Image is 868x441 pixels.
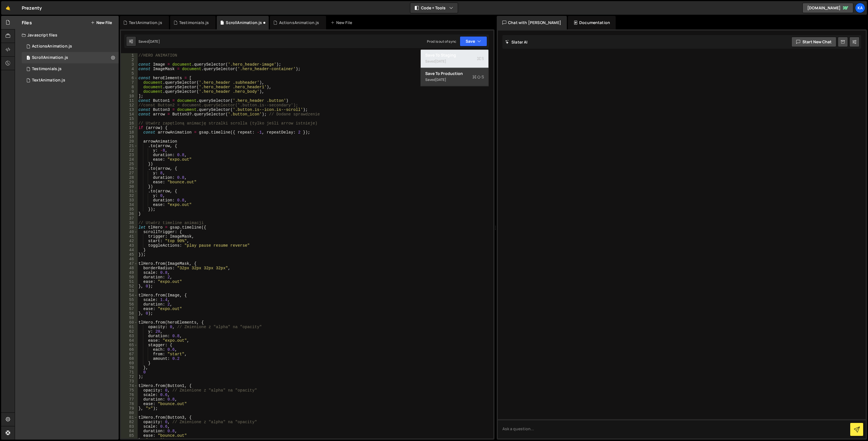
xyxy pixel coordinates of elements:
a: [DOMAIN_NAME] [802,3,853,13]
div: 71 [121,370,138,375]
div: 43 [121,243,138,248]
span: 1 [27,56,30,61]
div: 32 [121,193,138,198]
div: 76 [121,393,138,397]
div: 12 [121,103,138,107]
div: 82 [121,420,138,424]
div: 9 [121,89,138,94]
div: 4 [121,67,138,71]
div: 16268/43879.js [22,75,119,86]
div: 84 [121,429,138,433]
div: 49 [121,270,138,275]
h2: Slater AI [505,39,528,45]
div: 34 [121,203,138,207]
div: 16268/43878.js [22,52,119,63]
div: 31 [121,189,138,193]
div: 29 [121,180,138,184]
div: 3 [121,62,138,67]
div: 64 [121,338,138,343]
div: 19 [121,135,138,139]
div: 26 [121,166,138,171]
div: 69 [121,361,138,365]
div: 77 [121,397,138,402]
div: 83 [121,424,138,429]
button: Start new chat [791,37,836,47]
div: Javascript files [15,29,119,41]
div: TextAnimation.js [32,78,65,83]
div: 41 [121,234,138,239]
div: Testimonials.js [32,66,62,72]
div: 30 [121,184,138,189]
div: 45 [121,252,138,257]
div: 28 [121,175,138,180]
div: 61 [121,325,138,329]
div: 56 [121,302,138,307]
div: Saved [425,76,484,83]
div: Prod is out of sync [427,39,456,44]
div: 2 [121,58,138,62]
div: 70 [121,365,138,370]
a: 🤙 [1,1,15,15]
div: 1 [121,53,138,58]
div: 35 [121,207,138,212]
div: 73 [121,379,138,384]
div: ActionsAnimation.js [279,20,319,25]
div: 21 [121,144,138,148]
div: 44 [121,248,138,252]
div: 16 [121,121,138,126]
div: [DATE] [435,77,446,82]
button: Code + Tools [410,3,458,13]
div: 38 [121,221,138,225]
div: 39 [121,225,138,230]
div: Documentation [568,16,616,29]
div: Prezenty [22,5,42,11]
div: 18 [121,130,138,135]
span: S [477,56,484,61]
div: ActionsAnimation.js [32,44,72,49]
div: 53 [121,289,138,293]
div: 55 [121,298,138,302]
div: Ka [855,3,865,13]
div: Testimonials.js [179,20,209,25]
div: 13 [121,107,138,112]
div: 6 [121,76,138,80]
div: 48 [121,266,138,270]
div: 78 [121,402,138,406]
button: Save [460,36,487,46]
button: Save to ProductionS Saved[DATE] [421,68,489,86]
span: S [472,74,484,80]
div: 20 [121,139,138,144]
div: 57 [121,307,138,311]
div: 79 [121,406,138,411]
div: 47 [121,261,138,266]
div: 23 [121,153,138,157]
div: 37 [121,216,138,221]
div: Save to Production [425,71,484,76]
div: TextAnimation.js [129,20,162,25]
div: 5 [121,71,138,76]
div: 46 [121,257,138,261]
div: 15 [121,117,138,121]
div: 54 [121,293,138,298]
div: Save to Staging [425,52,484,58]
div: 42 [121,239,138,243]
div: 27 [121,171,138,175]
div: 11 [121,98,138,103]
div: 81 [121,415,138,420]
div: 58 [121,311,138,316]
div: ScrollAnimation.js [226,20,262,25]
div: 10 [121,94,138,98]
div: 62 [121,329,138,334]
div: 52 [121,284,138,289]
div: 74 [121,384,138,388]
div: Chat with [PERSON_NAME] [497,16,567,29]
div: 36 [121,212,138,216]
div: 60 [121,320,138,325]
button: New File [91,20,112,25]
div: 24 [121,157,138,162]
div: 16268/43877.js [22,41,119,52]
h2: Files [22,20,32,26]
div: 67 [121,352,138,356]
div: New File [331,20,354,25]
div: 40 [121,230,138,234]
